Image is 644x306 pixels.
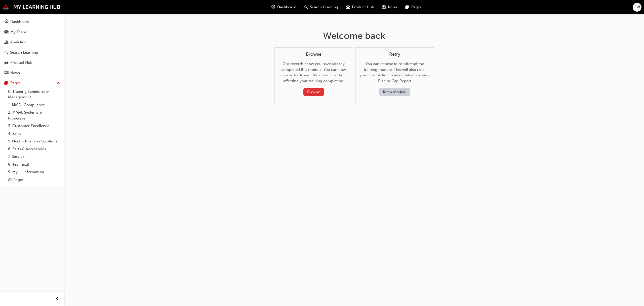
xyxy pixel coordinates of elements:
[401,2,426,12] a: pages-iconPages
[5,60,8,65] span: car-icon
[6,145,62,153] a: 6. Parts & Accessories
[360,52,430,96] div: You can choose to re-attempt the training module. This will also reset your completion in any rel...
[10,70,20,76] div: News
[2,38,62,47] a: Analytics
[10,39,26,45] div: Analytics
[346,4,350,10] span: car-icon
[5,40,8,45] span: chart-icon
[267,2,300,12] a: guage-iconDashboard
[279,52,349,96] div: Our records show you have already completed this module. You can now choose to Browse the module ...
[379,88,410,96] button: Retry Module
[2,27,62,37] a: My Team
[304,4,308,10] span: search-icon
[277,4,296,10] span: Dashboard
[6,130,62,138] a: 4. Sales
[406,4,409,10] span: pages-icon
[2,16,62,78] button: DashboardMy TeamAnalyticsSearch LearningProduct HubNews
[388,4,397,10] span: News
[360,52,430,57] h4: Retry
[10,29,26,35] div: My Team
[2,78,62,88] button: Pages
[10,60,32,66] div: Product Hub
[5,30,8,35] span: people-icon
[10,80,21,86] div: Pages
[6,101,62,109] a: 1. MMAL Compliance
[5,71,8,75] span: news-icon
[342,2,378,12] a: car-iconProduct Hub
[633,3,641,12] button: JW
[3,4,60,10] img: mmal
[6,88,62,101] a: 0. Training Schedules & Management
[6,161,62,168] a: 8. Technical
[2,68,62,78] a: News
[5,81,8,85] span: pages-icon
[303,88,324,96] button: Browse
[310,4,338,10] span: Search Learning
[382,4,386,10] span: news-icon
[2,17,62,26] a: Dashboard
[300,2,342,12] a: search-iconSearch Learning
[6,168,62,176] a: 9. MyLH Information
[6,137,62,145] a: 5. Fleet & Business Solutions
[271,4,275,10] span: guage-icon
[10,19,29,25] div: Dashboard
[57,80,60,86] span: up-icon
[5,20,8,24] span: guage-icon
[411,4,422,10] span: Pages
[2,48,62,57] a: Search Learning
[6,176,62,184] a: All Pages
[2,58,62,67] a: Product Hub
[6,122,62,130] a: 3. Customer Excellence
[6,109,62,122] a: 2. MMAL Systems & Processes
[5,50,8,55] span: search-icon
[6,153,62,161] a: 7. Service
[378,2,401,12] a: news-iconNews
[279,52,349,57] h4: Browse
[352,4,374,10] span: Product Hub
[10,50,38,55] div: Search Learning
[55,296,59,302] span: prev-icon
[634,4,640,10] span: JW
[274,30,434,41] h1: Welcome back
